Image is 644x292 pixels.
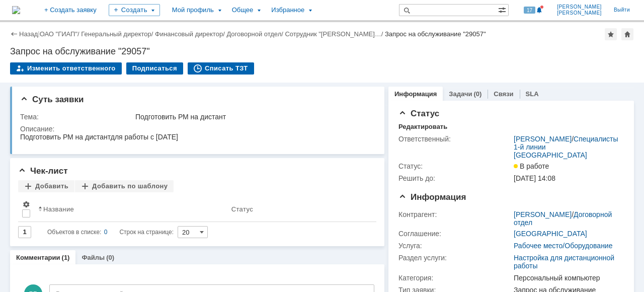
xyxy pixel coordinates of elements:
[398,135,512,143] div: Ответственный:
[227,196,368,222] th: Статус
[514,242,612,250] a: Рабочее место/Оборудование
[40,30,82,38] div: /
[398,254,512,262] div: Раздел услуги:
[514,135,572,143] a: [PERSON_NAME]
[38,30,39,37] div: |
[385,30,486,38] div: Запрос на обслуживание "29057"
[81,30,155,38] div: /
[557,4,602,10] span: [PERSON_NAME]
[514,174,555,182] span: [DATE] 14:08
[398,210,512,218] div: Контрагент:
[494,90,513,98] a: Связи
[43,205,74,213] div: Название
[398,162,512,170] div: Статус:
[155,30,223,38] a: Финансовый директор
[34,196,227,222] th: Название
[285,30,381,38] a: Сотрудник "[PERSON_NAME]…
[135,113,371,121] div: Подготовить РМ на дистант
[12,6,20,14] img: logo
[109,4,160,16] div: Создать
[524,7,535,14] span: 17
[10,46,634,56] div: Запрос на обслуживание "29057"
[20,95,84,104] span: Суть заявки
[557,10,602,16] span: [PERSON_NAME]
[22,200,30,208] span: Настройки
[62,254,70,261] div: (1)
[398,274,512,282] div: Категория:
[514,210,620,227] div: /
[106,254,114,261] div: (0)
[398,230,512,238] div: Соглашение:
[40,30,77,38] a: ОАО "ГИАП"
[398,123,447,131] div: Редактировать
[226,30,285,38] div: /
[498,5,508,14] span: Расширенный поиск
[449,90,472,98] a: Задачи
[514,135,620,159] div: /
[81,30,151,38] a: Генеральный директор
[526,90,539,98] a: SLA
[226,30,281,38] a: Договорной отдел
[18,166,68,176] span: Чек-лист
[47,229,101,236] span: Объектов в списке:
[514,135,618,159] a: Специалисты 1-й линии [GEOGRAPHIC_DATA]
[621,28,633,40] div: Сделать домашней страницей
[398,109,439,118] span: Статус
[82,254,105,261] a: Файлы
[514,274,620,282] div: Персональный компьютер
[12,6,20,14] a: Перейти на домашнюю страницу
[398,174,512,182] div: Решить до:
[19,30,38,38] a: Назад
[398,242,512,250] div: Услуга:
[514,254,614,270] a: Настройка для дистанционной работы
[285,30,385,38] div: /
[104,226,108,238] div: 0
[473,90,481,98] div: (0)
[514,210,612,227] a: Договорной отдел
[514,162,549,170] span: В работе
[20,125,373,133] div: Описание:
[514,230,587,238] a: [GEOGRAPHIC_DATA]
[394,90,437,98] a: Информация
[398,192,466,202] span: Информация
[155,30,226,38] div: /
[231,205,253,213] div: Статус
[47,226,174,238] i: Строк на странице:
[20,113,133,121] div: Тема:
[16,254,60,261] a: Комментарии
[514,210,572,218] a: [PERSON_NAME]
[605,28,617,40] div: Добавить в избранное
